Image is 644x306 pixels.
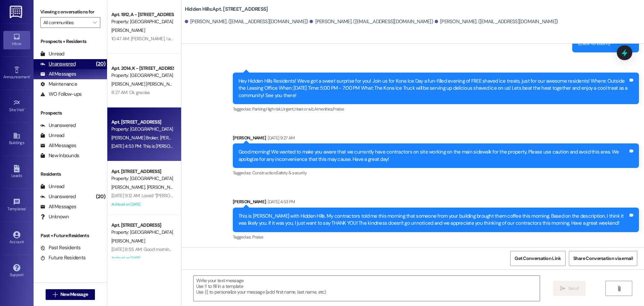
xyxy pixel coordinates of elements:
div: [PERSON_NAME] [233,198,639,208]
div: New Inbounds [40,152,79,159]
div: [DATE] 9:12 AM: Loved “[PERSON_NAME] ([GEOGRAPHIC_DATA]): Yes, that will work out fine! We'll see... [111,192,344,199]
span: • [26,206,27,210]
div: Tagged as: [233,232,639,242]
span: Parking , [252,106,266,112]
div: Prospects + Residents [34,38,107,45]
div: Prospects [34,110,107,117]
div: Tagged as: [233,168,639,178]
label: Viewing conversations for [40,7,100,17]
a: Leads [3,163,30,181]
div: [DATE] 4:53 PM [266,198,295,205]
a: Support [3,262,30,280]
div: Unread [40,132,64,139]
div: Apt. 2014, K - [STREET_ADDRESS] [111,65,173,72]
span: Urgent , [281,106,294,112]
div: [PERSON_NAME] [233,134,639,144]
div: (20) [94,59,107,69]
div: Property: [GEOGRAPHIC_DATA] [111,72,173,79]
div: Unanswered [40,193,76,200]
b: Hidden Hills: Apt. [STREET_ADDRESS] [185,6,268,13]
div: Apt. [STREET_ADDRESS] [111,168,173,175]
div: Unanswered [40,122,76,129]
span: Safety & security [276,170,307,176]
span: Construction , [252,170,276,176]
i:  [616,286,622,291]
img: ResiDesk Logo [10,6,23,18]
div: [PERSON_NAME]. ([EMAIL_ADDRESS][DOMAIN_NAME]) [185,18,308,25]
span: [PERSON_NAME] [PERSON_NAME] [111,81,179,87]
div: All Messages [40,203,76,210]
div: Past + Future Residents [34,232,107,239]
div: Past Residents [40,244,81,251]
span: Send [568,285,579,292]
span: High risk , [266,106,282,112]
div: (20) [94,191,107,202]
div: Archived on [DATE] [111,200,174,209]
div: Apt. [STREET_ADDRESS] [111,119,173,126]
div: This is [PERSON_NAME] with Hidden Hills. My contractors told me this morning that someone from yo... [238,213,628,227]
button: Share Conversation via email [569,251,637,266]
div: Tagged as: [233,104,639,114]
div: Archived on [DATE] [111,254,174,262]
div: Maintenance [40,81,77,88]
span: Praise [333,106,344,112]
div: Unread [40,183,64,190]
div: Unread [40,50,64,57]
div: WO Follow-ups [40,91,82,98]
a: Inbox [3,31,30,49]
span: [PERSON_NAME] Broker [111,135,160,141]
div: Hey Hidden Hills Residents! Weve got a sweet surprise for you! Join us for Kona Ice Day a fun-fil... [238,78,628,99]
span: • [24,106,25,111]
a: Site Visit • [3,97,30,115]
div: Apt. 1912, A - [STREET_ADDRESS] [111,11,173,18]
span: Get Conversation Link [515,255,561,262]
div: All Messages [40,71,76,78]
span: [PERSON_NAME] [147,184,180,190]
span: New Message [60,291,88,298]
div: [PERSON_NAME]. ([EMAIL_ADDRESS][DOMAIN_NAME]) [435,18,558,25]
div: Property: [GEOGRAPHIC_DATA] [111,126,173,133]
div: Future Residents [40,254,86,261]
button: Send [553,281,586,296]
div: Property: [GEOGRAPHIC_DATA] [111,229,173,236]
div: [DATE] 9:27 AM [266,134,294,141]
i:  [560,286,565,291]
span: Praise [252,234,263,240]
div: Property: [GEOGRAPHIC_DATA] [111,175,173,182]
div: Unanswered [40,60,76,68]
div: Property: [GEOGRAPHIC_DATA] [111,18,173,25]
span: Amenities , [314,106,333,112]
span: [PERSON_NAME] [111,184,147,190]
a: Templates • [3,196,30,214]
button: New Message [46,289,95,300]
a: Buildings [3,130,30,148]
div: Apt. [STREET_ADDRESS] [111,222,173,229]
div: Unknown [40,213,69,220]
div: All Messages [40,142,76,149]
a: Account [3,229,30,247]
div: Residents [34,171,107,178]
i:  [53,292,58,297]
div: Good morning! We wanted to make you aware that we currently have contractors on site working on t... [238,148,628,163]
i:  [93,20,97,25]
span: • [30,74,31,78]
input: All communities [43,17,90,28]
div: 8:27 AM: Ok gracias [111,89,150,95]
span: [PERSON_NAME] [111,238,145,244]
span: Share Conversation via email [573,255,633,262]
span: [PERSON_NAME] [160,135,196,141]
span: Heat or a/c , [294,106,314,112]
button: Get Conversation Link [510,251,565,266]
span: [PERSON_NAME] [111,27,145,33]
div: (Click to zoom) [578,40,628,47]
div: [PERSON_NAME]. ([EMAIL_ADDRESS][DOMAIN_NAME]) [310,18,433,25]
